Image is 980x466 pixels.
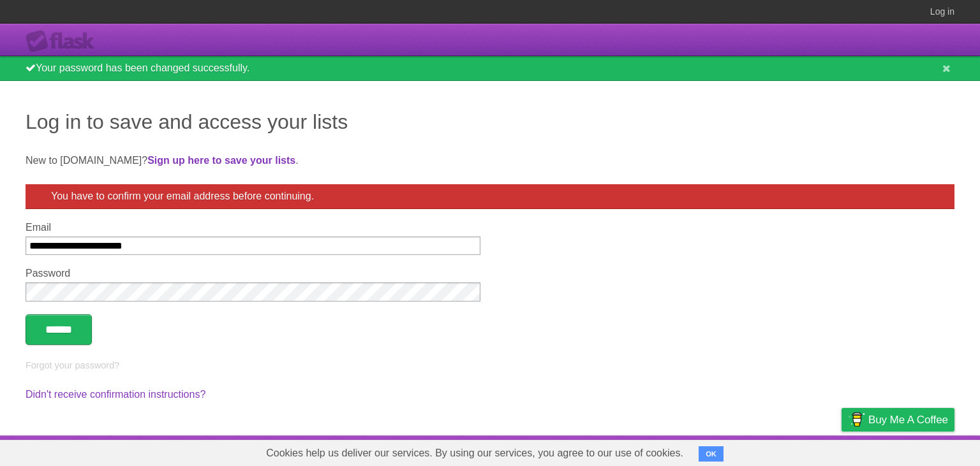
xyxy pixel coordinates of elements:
span: Cookies help us deliver our services. By using our services, you agree to our use of cookies. [253,441,696,466]
a: Privacy [825,439,858,463]
label: Email [26,222,480,233]
a: Sign up here to save your lists [147,155,295,166]
label: Password [26,268,480,279]
a: Suggest a feature [874,439,954,463]
p: New to [DOMAIN_NAME]? . [26,153,954,168]
a: Buy me a coffee [842,408,954,432]
a: About [672,439,699,463]
div: You have to confirm your email address before continuing. [26,184,954,209]
a: Forgot your password? [26,360,119,370]
span: Buy me a coffee [868,409,948,431]
button: OK [699,446,724,462]
h1: Log in to save and access your lists [26,106,954,137]
div: Flask [26,30,102,53]
a: Terms [782,439,810,463]
img: Buy me a coffee [848,409,865,430]
a: Developers [714,439,766,463]
a: Didn't receive confirmation instructions? [26,389,205,400]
